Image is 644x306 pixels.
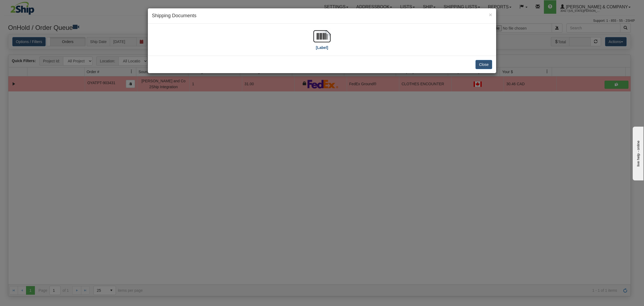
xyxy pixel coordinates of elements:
[313,34,331,49] a: [Label]
[489,12,492,18] span: ×
[313,28,331,45] img: barcode.jpg
[152,12,492,19] h4: Shipping Documents
[489,12,492,17] button: Close
[4,5,50,9] div: live help - online
[632,126,643,180] iframe: chat widget
[316,45,328,50] label: [Label]
[475,60,492,69] button: Close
